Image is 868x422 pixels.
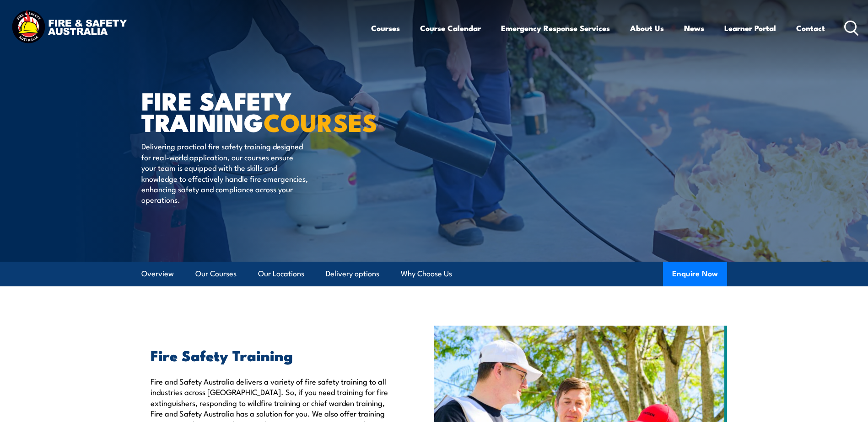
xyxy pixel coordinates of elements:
a: Emergency Response Services [501,16,610,40]
a: Delivery options [326,262,379,286]
a: Our Courses [195,262,237,286]
a: Our Locations [258,262,304,286]
a: Courses [371,16,400,40]
p: Delivering practical fire safety training designed for real-world application, our courses ensure... [141,141,308,205]
h2: Fire Safety Training [151,348,392,361]
a: Why Choose Us [401,262,452,286]
a: Learner Portal [724,16,776,40]
a: Contact [796,16,825,40]
strong: COURSES [264,102,377,140]
a: News [684,16,704,40]
button: Enquire Now [663,262,727,286]
a: Course Calendar [420,16,481,40]
a: Overview [141,262,174,286]
h1: FIRE SAFETY TRAINING [141,90,367,132]
a: About Us [630,16,664,40]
